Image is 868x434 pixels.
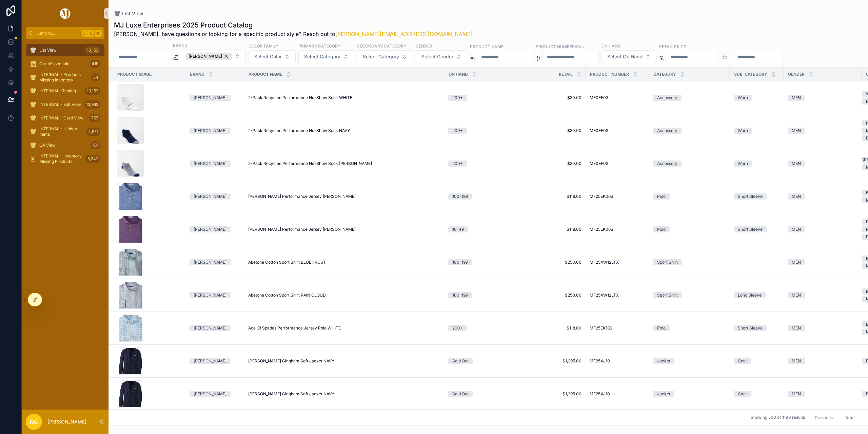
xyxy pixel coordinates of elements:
a: [PERSON_NAME] Performance Jersey [PERSON_NAME] [248,194,440,199]
a: Abetone Cotton Sport Shirt RAIN CLOUD [248,293,440,298]
div: 10-49 [452,226,464,232]
div: 100-199 [452,193,468,200]
a: INTERNAL -Testing10,153 [26,85,104,97]
label: Product Number/SKU [536,43,585,50]
span: Select Gender [421,53,453,60]
a: ME0EF03 [590,95,645,100]
div: 10,153 [85,87,100,95]
a: Polo [653,325,726,331]
div: Worn [738,128,748,134]
a: $30.00 [499,161,581,166]
a: $30.00 [499,128,581,133]
button: Select Button [298,50,354,63]
span: NG [30,418,38,426]
a: [PERSON_NAME] [190,325,240,331]
a: MF25XW12LTX [590,260,645,265]
label: Primary Category [298,43,340,49]
a: [PERSON_NAME] [190,259,240,265]
label: Secondary Category [357,43,406,49]
span: Abetone Cotton Sport Shirt BLUE FROST [248,260,326,265]
a: $118.00 [499,194,581,199]
label: On Hand [601,43,621,49]
a: INTERNAL - Hidden Items4,671 [26,126,104,138]
div: 200+ [452,161,463,167]
img: App logo [59,8,72,19]
span: ME0EF03 [590,95,608,100]
div: Accessory [657,161,677,167]
span: $250.00 [499,260,581,265]
a: MEN [788,391,857,397]
div: [PERSON_NAME] [194,95,226,101]
a: List View10,153 [26,44,104,56]
span: $118.00 [499,325,581,331]
span: MF25XJ10 [590,358,610,364]
a: Core/Essentials419 [26,58,104,70]
a: [PERSON_NAME] [190,358,240,364]
button: Next [841,412,860,423]
span: $30.00 [499,95,581,100]
a: Polo [653,193,726,200]
span: Showing 500 of 1196 results [751,415,805,420]
span: $1,295.00 [499,358,581,364]
a: 200+ [448,325,491,331]
span: $1,295.00 [499,391,581,397]
a: List View [114,10,143,17]
span: INTERNAL -Testing [39,88,76,94]
a: 100-199 [448,259,491,265]
div: MEN [792,292,801,298]
span: MF25XW12LTX [590,260,619,265]
span: Ace Of Spades Performance Jersey Polo WHITE [248,325,341,331]
div: 200+ [452,325,463,331]
span: MF25XW12LTX [590,293,619,298]
span: ME0EF03 [590,161,608,166]
button: Select Button [416,50,467,63]
span: Select Category [363,53,399,60]
a: 200+ [448,95,491,101]
a: Short Sleeve [734,325,780,331]
a: MEN [788,95,857,101]
a: 2-Pack Recycled Performance No-Show Sock WHITE [248,95,440,100]
div: Coat [738,358,747,364]
div: Short Sleeve [738,193,763,200]
div: Sold Out [452,391,469,397]
div: Jacket [657,358,670,364]
div: Worn [738,161,748,167]
span: MF25XJ10 [590,391,610,397]
div: scrollable content [22,39,108,174]
a: MEN [788,358,857,364]
a: MEN [788,128,857,134]
label: Color Family [249,43,278,49]
a: ME0EF03 [590,161,645,166]
a: 100-199 [448,292,491,298]
div: MEN [792,95,801,101]
div: 200+ [452,95,463,101]
span: [PERSON_NAME] Performance Jersey [PERSON_NAME] [248,227,356,232]
span: Product Number [590,72,629,77]
div: Sport Shirt [657,259,678,265]
a: [PERSON_NAME] [190,391,240,397]
div: Accessory [657,95,677,101]
a: 200+ [448,128,491,134]
p: [PERSON_NAME] [47,418,86,425]
a: Accessory [653,128,726,134]
span: [PERSON_NAME], have questions or looking for a specific product style? Reach out to [114,30,473,38]
div: Worn [738,95,748,101]
label: Brand [173,42,188,48]
a: ME0EF03 [590,128,645,133]
span: INTERNAL - Edit View [39,102,81,107]
div: 757 [89,114,100,122]
a: [PERSON_NAME] [190,226,240,232]
span: On Hand [449,72,468,77]
a: Sold Out [448,391,491,397]
div: [PERSON_NAME] [194,193,226,200]
span: K [96,31,101,36]
a: INTERNAL - Edit View13,962 [26,98,104,111]
a: Sport Shirt [653,259,726,265]
a: MF25EK13S [590,325,645,331]
a: 10-49 [448,226,491,232]
a: Sold Out [448,358,491,364]
span: Select Category [304,53,340,60]
a: 2-Pack Recycled Performance No-Show Sock NAVY [248,128,440,133]
a: MF25EK06S [590,194,645,199]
